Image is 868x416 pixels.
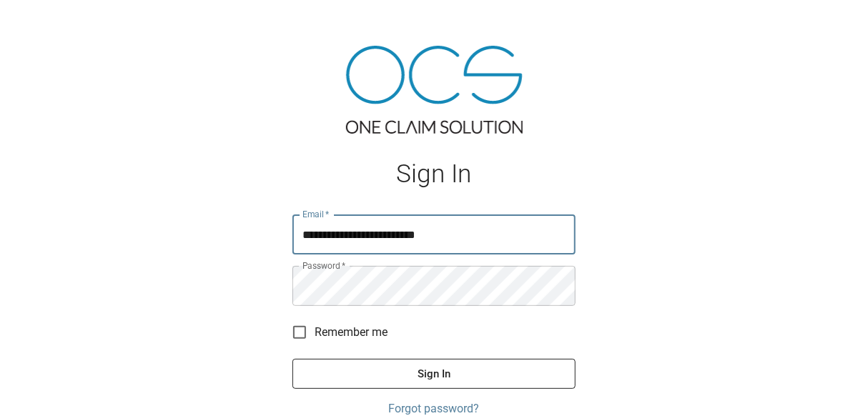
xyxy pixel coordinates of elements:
label: Password [302,259,345,272]
label: Email [302,208,330,220]
img: ocs-logo-white-transparent.png [17,9,74,37]
h1: Sign In [292,159,576,189]
span: Remember me [315,324,388,341]
button: Sign In [292,359,576,389]
img: ocs-logo-tra.png [346,46,523,134]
